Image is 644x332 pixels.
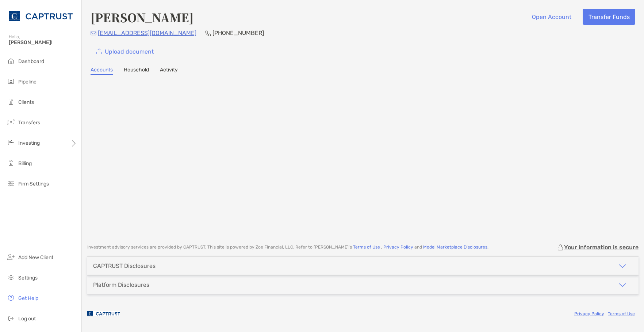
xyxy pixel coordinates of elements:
a: Model Marketplace Disclosures [423,245,487,250]
a: Terms of Use [353,245,380,250]
img: clients icon [7,97,15,106]
img: billing icon [7,159,15,167]
img: Email Icon [91,31,96,35]
a: Terms of Use [608,311,635,316]
img: settings icon [7,273,15,282]
span: [PERSON_NAME]! [9,39,77,46]
img: company logo [87,305,120,322]
img: icon arrow [618,281,627,289]
button: Open Account [526,9,577,25]
div: Platform Disclosures [93,281,149,288]
span: Billing [18,160,32,167]
p: Your information is secure [564,244,639,251]
span: Clients [18,99,34,105]
span: Dashboard [18,58,44,65]
img: transfers icon [7,118,15,126]
img: get-help icon [7,293,15,302]
p: [EMAIL_ADDRESS][DOMAIN_NAME] [98,28,196,38]
img: add_new_client icon [7,253,15,261]
img: Phone Icon [205,30,211,36]
img: dashboard icon [7,56,15,65]
span: Firm Settings [18,181,49,187]
h4: [PERSON_NAME] [91,9,193,26]
a: Privacy Policy [383,245,413,250]
a: Upload document [91,43,159,59]
span: Investing [18,140,40,146]
img: firm-settings icon [7,179,15,188]
img: icon arrow [618,262,627,270]
a: Activity [160,67,178,75]
p: Investment advisory services are provided by CAPTRUST . This site is powered by Zoe Financial, LL... [87,245,488,250]
button: Transfer Funds [583,9,635,25]
span: Get Help [18,295,38,301]
a: Household [124,67,149,75]
img: CAPTRUST Logo [9,3,73,29]
a: Accounts [91,67,113,75]
span: Settings [18,275,38,281]
span: Log out [18,316,36,322]
div: CAPTRUST Disclosures [93,262,156,269]
img: pipeline icon [7,77,15,86]
img: investing icon [7,138,15,147]
span: Add New Client [18,254,53,261]
img: button icon [96,48,102,55]
a: Privacy Policy [574,311,604,316]
span: Transfers [18,120,40,126]
span: Pipeline [18,79,37,85]
img: logout icon [7,314,15,323]
p: [PHONE_NUMBER] [212,28,264,38]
